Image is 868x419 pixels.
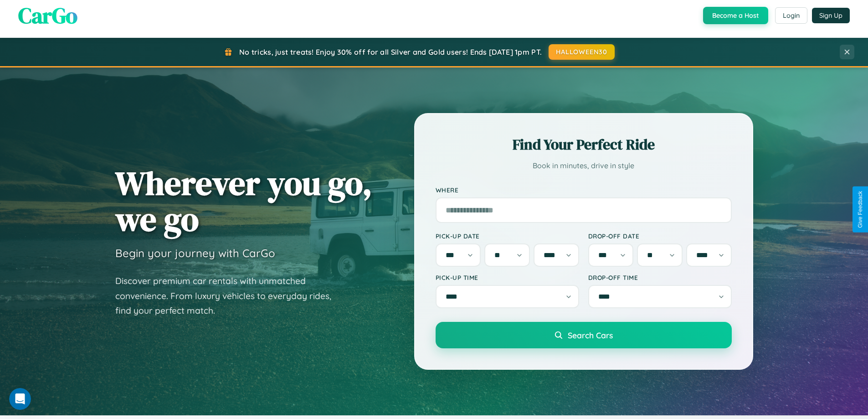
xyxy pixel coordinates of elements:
h1: Wherever you go, we go [115,165,372,237]
button: Search Cars [436,322,732,348]
span: No tricks, just treats! Enjoy 30% off for all Silver and Gold users! Ends [DATE] 1pm PT. [239,47,542,57]
button: HALLOWEEN30 [549,44,615,60]
span: CarGo [18,0,77,31]
p: Discover premium car rentals with unmatched convenience. From luxury vehicles to everyday rides, ... [115,274,343,318]
label: Pick-up Time [436,274,579,281]
label: Where [436,186,732,194]
button: Sign Up [812,8,850,23]
div: Give Feedback [857,191,863,228]
label: Drop-off Time [588,274,732,281]
iframe: Intercom live chat [9,388,31,410]
p: Book in minutes, drive in style [436,159,732,172]
h3: Begin your journey with CarGo [115,246,275,260]
button: Login [775,7,807,24]
button: Become a Host [703,7,768,24]
h2: Find Your Perfect Ride [436,134,732,155]
span: Search Cars [568,330,613,340]
label: Pick-up Date [436,232,579,240]
label: Drop-off Date [588,232,732,240]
